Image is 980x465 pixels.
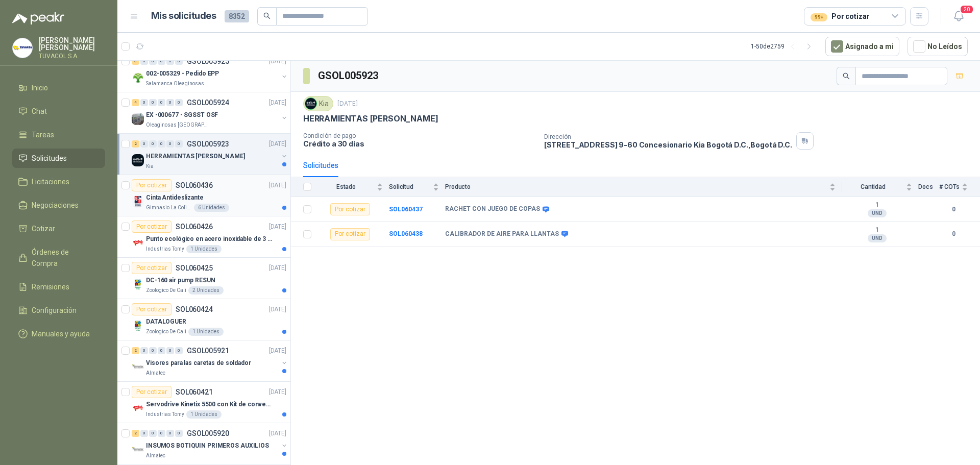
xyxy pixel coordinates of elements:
[146,80,210,88] p: Salamanca Oleaginosas SAS
[188,328,224,336] div: 1 Unidades
[269,222,286,232] p: [DATE]
[166,99,174,106] div: 0
[303,132,536,139] p: Condición de pago
[187,99,229,106] p: GSOL005924
[389,206,423,213] a: SOL060437
[811,13,827,21] div: 99+
[269,263,286,273] p: [DATE]
[269,305,286,314] p: [DATE]
[146,152,245,161] p: HERRAMIENTAS [PERSON_NAME]
[132,179,171,191] div: Por cotizar
[269,429,286,438] p: [DATE]
[318,68,380,84] h3: GSOL005923
[12,277,105,297] a: Remisiones
[146,193,204,203] p: Cinta Antideslizante
[445,177,842,197] th: Producto
[146,276,215,285] p: DC-160 air pump RESUN
[842,226,912,234] b: 1
[117,299,290,340] a: Por cotizarSOL060424[DATE] Company LogoDATALOGUERZoologico De Cali1 Unidades
[825,37,899,56] button: Asignado a mi
[188,286,224,295] div: 2 Unidades
[176,223,213,230] p: SOL060426
[132,58,139,65] div: 5
[269,139,286,149] p: [DATE]
[146,245,184,253] p: Industrias Tomy
[303,139,536,148] p: Crédito a 30 días
[176,388,213,396] p: SOL060421
[132,96,288,129] a: 4 0 0 0 0 0 GSOL005924[DATE] Company LogoEX -000677 - SGSST OSFOleaginosas [GEOGRAPHIC_DATA][PERS...
[146,328,186,336] p: Zoologico De Cali
[330,228,370,240] div: Por cotizar
[811,11,869,22] div: Por cotizar
[158,140,165,148] div: 0
[187,58,229,65] p: GSOL005925
[166,140,174,148] div: 0
[132,195,144,208] img: Company Logo
[140,140,148,148] div: 0
[175,99,183,106] div: 0
[176,264,213,272] p: SOL060425
[149,99,157,106] div: 0
[132,320,144,332] img: Company Logo
[132,427,288,460] a: 2 0 0 0 0 0 GSOL005920[DATE] Company LogoINSUMOS BOTIQUIN PRIMEROS AUXILIOSAlmatec
[132,262,171,274] div: Por cotizar
[389,230,423,237] b: SOL060438
[158,430,165,437] div: 0
[842,177,918,197] th: Cantidad
[908,37,968,56] button: No Leídos
[175,58,183,65] div: 0
[158,347,165,354] div: 0
[146,410,184,419] p: Industrias Tomy
[12,102,105,121] a: Chat
[39,37,105,51] p: [PERSON_NAME] [PERSON_NAME]
[445,230,559,238] b: CALIBRADOR DE AIRE PARA LLANTAS
[445,205,540,213] b: RACHET CON JUEGO DE COPAS
[32,328,90,339] span: Manuales y ayuda
[146,452,165,460] p: Almatec
[146,204,192,212] p: Gimnasio La Colina
[187,347,229,354] p: GSOL005921
[132,444,144,456] img: Company Logo
[146,441,269,451] p: INSUMOS BOTIQUIN PRIMEROS AUXILIOS
[843,72,850,80] span: search
[132,138,288,170] a: 2 0 0 0 0 0 GSOL005923[DATE] Company LogoHERRAMIENTAS [PERSON_NAME]Kia
[32,153,67,164] span: Solicitudes
[269,98,286,108] p: [DATE]
[146,121,210,129] p: Oleaginosas [GEOGRAPHIC_DATA][PERSON_NAME]
[918,177,939,197] th: Docs
[117,175,290,216] a: Por cotizarSOL060436[DATE] Company LogoCinta AntideslizanteGimnasio La Colina6 Unidades
[960,5,974,14] span: 20
[269,387,286,397] p: [DATE]
[868,234,887,242] div: UND
[263,12,271,19] span: search
[751,38,817,55] div: 1 - 50 de 2759
[32,247,95,269] span: Órdenes de Compra
[158,99,165,106] div: 0
[269,57,286,66] p: [DATE]
[132,154,144,166] img: Company Logo
[317,183,375,190] span: Estado
[32,176,69,187] span: Licitaciones
[39,53,105,59] p: TUVACOL S.A.
[132,386,171,398] div: Por cotizar
[389,177,445,197] th: Solicitud
[32,305,77,316] span: Configuración
[842,201,912,209] b: 1
[175,140,183,148] div: 0
[186,410,222,419] div: 1 Unidades
[868,209,887,217] div: UND
[132,430,139,437] div: 2
[303,160,338,171] div: Solicitudes
[132,345,288,377] a: 2 0 0 0 0 0 GSOL005921[DATE] Company LogoVisores para las caretas de soldadorAlmatec
[151,9,216,23] h1: Mis solicitudes
[132,278,144,290] img: Company Logo
[140,58,148,65] div: 0
[146,400,273,409] p: Servodrive Kinetix 5500 con Kit de conversión y filtro (Ref 41350505)
[13,38,32,58] img: Company Logo
[32,223,55,234] span: Cotizar
[146,358,251,368] p: Visores para las caretas de soldador
[445,183,827,190] span: Producto
[132,303,171,315] div: Por cotizar
[186,245,222,253] div: 1 Unidades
